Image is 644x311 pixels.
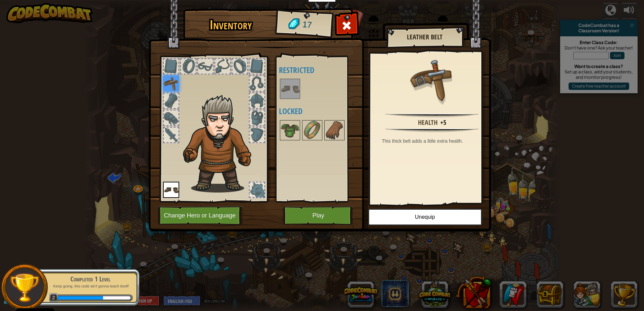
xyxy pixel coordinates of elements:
[393,33,456,41] h2: Leather Belt
[385,128,479,132] img: hr.png
[188,18,274,32] h1: Inventory
[283,206,354,225] button: Play
[281,79,299,98] img: portrait.png
[48,284,133,289] p: Keep going, this code ain't gonna teach itself!
[163,75,179,92] img: portrait.png
[440,118,446,128] div: +5
[158,206,244,225] button: Change Hero or Language
[325,121,344,140] img: portrait.png
[9,272,40,303] img: trophy.png
[163,182,179,198] img: portrait.png
[279,66,363,74] h4: Restricted
[49,293,58,302] span: 2
[368,209,482,226] button: Unequip
[48,274,133,284] div: Completed 1 Level
[302,19,312,31] span: 17
[281,121,299,140] img: portrait.png
[303,121,322,140] img: portrait.png
[180,95,262,193] img: hair_m2.png
[418,118,438,128] div: Health
[279,107,363,115] h4: Locked
[385,113,479,117] img: hr.png
[410,58,454,102] img: portrait.png
[382,138,486,144] div: This thick belt adds a little extra health.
